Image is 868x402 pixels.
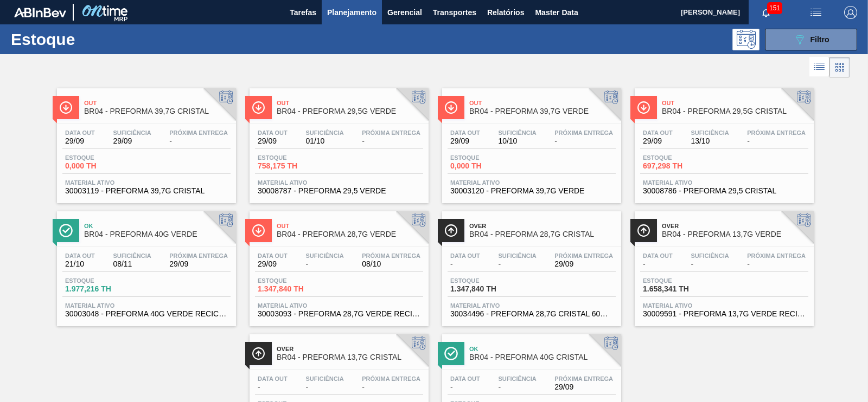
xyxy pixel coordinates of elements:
span: Material ativo [258,179,420,186]
span: Data out [643,252,673,259]
span: Suficiência [691,129,729,136]
span: Suficiência [305,375,343,382]
span: Data out [450,375,480,382]
img: Ícone [59,224,73,237]
span: Planejamento [327,6,376,19]
span: Over [277,346,423,352]
span: Próxima Entrega [554,375,613,382]
a: ÍconeOutBR04 - PREFORMA 29,5G CRISTALData out29/09Suficiência13/10Próxima Entrega-Estoque697,298 ... [627,80,819,203]
a: ÍconeOutBR04 - PREFORMA 28,7G VERDEData out29/09Suficiência-Próxima Entrega08/10Estoque1.347,840 ... [241,203,434,326]
a: ÍconeOutBR04 - PREFORMA 29,5G VERDEData out29/09Suficiência01/10Próxima Entrega-Estoque758,175 TH... [241,80,434,203]
span: Filtro [810,35,829,44]
span: BR04 - PREFORMA 39,7G VERDE [469,107,616,115]
span: Estoque [450,154,526,161]
span: Over [469,223,616,229]
span: 30034496 - PREFORMA 28,7G CRISTAL 60% REC [450,310,613,318]
span: Estoque [65,277,141,284]
span: Data out [450,129,480,136]
img: TNhmsLtSVTkK8tSr43FrP2fwEKptu5GPRR3wAAAABJRU5ErkJggg== [14,8,66,17]
span: Suficiência [113,129,151,136]
span: BR04 - PREFORMA 13,7G CRISTAL [277,353,423,361]
span: - [258,383,288,391]
span: Out [277,100,423,106]
span: 29/09 [554,260,613,268]
a: ÍconeOkBR04 - PREFORMA 40G VERDEData out21/10Suficiência08/11Próxima Entrega29/09Estoque1.977,216... [49,203,241,326]
span: Data out [450,252,480,259]
span: 1.977,216 TH [65,285,141,293]
div: Visão em Lista [809,57,829,77]
a: ÍconeOutBR04 - PREFORMA 39,7G CRISTALData out29/09Suficiência29/09Próxima Entrega-Estoque0,000 TH... [49,80,241,203]
div: Pogramando: nenhum usuário selecionado [732,29,759,50]
span: Próxima Entrega [362,129,420,136]
span: 13/10 [691,137,729,145]
span: 29/09 [258,137,288,145]
span: 1.658,341 TH [643,285,719,293]
img: userActions [809,6,822,19]
span: Próxima Entrega [554,252,613,259]
span: Próxima Entrega [362,252,420,259]
span: Material ativo [643,302,806,309]
span: Suficiência [498,375,536,382]
span: Suficiência [691,252,729,259]
span: 01/10 [305,137,343,145]
span: Material ativo [258,302,420,309]
span: 151 [767,2,782,14]
span: Ok [469,346,616,352]
span: 29/09 [113,137,151,145]
span: 0,000 TH [450,162,526,170]
span: Material ativo [643,179,806,186]
span: 30003119 - PREFORMA 39,7G CRISTAL [65,187,228,195]
img: Ícone [444,347,458,360]
span: 08/11 [113,260,151,268]
span: - [362,383,420,391]
span: 29/09 [169,260,228,268]
span: Data out [258,375,288,382]
span: Material ativo [65,179,228,186]
span: Data out [258,129,288,136]
a: ÍconeOverBR04 - PREFORMA 13,7G VERDEData out-Suficiência-Próxima Entrega-Estoque1.658,341 THMater... [627,203,819,326]
span: Suficiência [498,252,536,259]
img: Ícone [637,101,650,114]
span: BR04 - PREFORMA 13,7G VERDE [662,230,808,238]
span: 29/09 [450,137,480,145]
span: Estoque [65,154,141,161]
span: Out [277,223,423,229]
img: Ícone [444,224,458,237]
a: ÍconeOutBR04 - PREFORMA 39,7G VERDEData out29/09Suficiência10/10Próxima Entrega-Estoque0,000 THMa... [434,80,627,203]
span: Data out [258,252,288,259]
img: Logout [844,6,857,19]
h1: Estoque [11,33,168,46]
img: Ícone [444,101,458,114]
img: Ícone [252,101,265,114]
span: - [362,137,420,145]
span: Out [84,100,231,106]
span: - [498,260,536,268]
span: 30009591 - PREFORMA 13,7G VERDE RECICLADA [643,310,806,318]
button: Notificações [749,5,783,20]
span: 1.347,840 TH [258,285,334,293]
span: Out [469,100,616,106]
div: Visão em Cards [829,57,850,77]
span: 30008786 - PREFORMA 29,5 CRISTAL [643,187,806,195]
span: Próxima Entrega [747,252,806,259]
span: Material ativo [450,179,613,186]
span: Estoque [258,277,334,284]
span: Ok [84,223,231,229]
img: Ícone [252,347,265,360]
span: BR04 - PREFORMA 28,7G VERDE [277,230,423,238]
span: Out [662,100,808,106]
span: Estoque [450,277,526,284]
span: BR04 - PREFORMA 28,7G CRISTAL [469,230,616,238]
span: 758,175 TH [258,162,334,170]
span: 08/10 [362,260,420,268]
span: - [450,383,480,391]
a: ÍconeOverBR04 - PREFORMA 28,7G CRISTALData out-Suficiência-Próxima Entrega29/09Estoque1.347,840 T... [434,203,627,326]
span: Próxima Entrega [554,129,613,136]
span: - [169,137,228,145]
span: 29/09 [643,137,673,145]
button: Filtro [765,29,857,50]
span: 29/09 [554,383,613,391]
span: Material ativo [65,302,228,309]
span: - [691,260,729,268]
span: 30003093 - PREFORMA 28,7G VERDE RECICLADA [258,310,420,318]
